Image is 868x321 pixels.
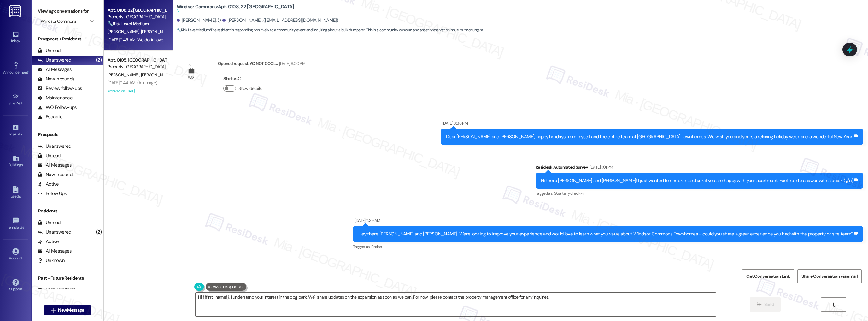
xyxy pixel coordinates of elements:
div: Unanswered [38,143,71,150]
i:  [757,302,761,307]
div: Active [38,238,59,245]
div: Unanswered [38,229,71,235]
div: [DATE] 1:01 PM [588,164,613,170]
div: Escalate [38,114,62,120]
button: Send [750,297,781,312]
div: Unknown [38,257,65,264]
a: Insights • [3,122,28,139]
div: (2) [94,55,103,65]
div: Review follow-ups [38,85,82,92]
span: Share Conversation via email [801,273,858,280]
div: Hey there [PERSON_NAME] and [PERSON_NAME]! We're looking to improve your experience and would lov... [358,231,853,237]
b: Status [223,75,238,82]
div: : O [223,74,264,84]
div: [DATE] 11:44 AM: (An Image) [108,80,157,86]
div: [DATE] 11:39 AM [353,217,380,224]
span: • [22,131,23,135]
div: WO Follow-ups [38,104,77,111]
a: Buildings [3,153,28,170]
span: • [23,100,24,104]
div: Unread [38,47,61,54]
div: Hi there [PERSON_NAME] and [PERSON_NAME]! I just wanted to check in and ask if you are happy with... [541,177,853,184]
div: All Messages [38,66,72,73]
textarea: Hi {{first_name}}, I understand your interest in the dog park. We'll share updates on the expansi... [196,293,716,316]
a: Support [3,277,28,294]
div: Unread [38,219,61,226]
span: [PERSON_NAME] [108,72,141,78]
strong: 🔧 Risk Level: Medium [177,27,210,33]
div: Prospects [32,131,103,138]
div: (2) [94,227,103,237]
i:  [51,308,56,313]
div: WO [188,74,194,81]
div: Maintenance [38,95,73,101]
div: Apt. 0108, 22 [GEOGRAPHIC_DATA] [108,7,166,14]
div: [DATE] 11:45 AM: We don't have one but love to watch all the neighbor dogs jump In. Any thoughts ... [108,37,326,43]
div: [DATE] 8:00 PM [278,60,305,67]
button: Share Conversation via email [797,269,862,283]
strong: 🔧 Risk Level: Medium [108,21,149,27]
div: Unanswered [38,57,71,63]
span: [PERSON_NAME] [141,72,172,78]
b: Windsor Commons: Apt. 0108, 22 [GEOGRAPHIC_DATA] [177,3,294,14]
div: Archived on [DATE] [107,87,167,95]
div: [PERSON_NAME]. () [177,17,221,24]
i:  [90,19,94,24]
span: Get Conversation Link [746,273,790,280]
div: Follow Ups [38,190,67,197]
label: Viewing conversations for [38,6,97,16]
img: ResiDesk Logo [9,5,22,17]
label: Show details [238,85,262,92]
div: Residesk Automated Survey [536,164,863,173]
span: Praise [371,244,382,249]
div: Tagged as: [353,242,863,251]
a: Inbox [3,29,28,46]
div: Residents [32,208,103,214]
span: [PERSON_NAME] [141,29,172,34]
span: • [24,224,25,229]
div: Tagged as: [536,189,863,198]
div: Dear [PERSON_NAME] and [PERSON_NAME], happy holidays from myself and the entire team at [GEOGRAPH... [446,134,853,140]
span: New Message [58,307,84,313]
button: Get Conversation Link [742,269,794,283]
button: New Message [44,305,91,315]
input: All communities [41,16,87,26]
span: [PERSON_NAME] [108,29,141,34]
div: Active [38,181,59,187]
div: All Messages [38,162,72,169]
div: New Inbounds [38,76,74,82]
a: Leads [3,184,28,201]
div: Property: [GEOGRAPHIC_DATA] [108,14,166,20]
div: Property: [GEOGRAPHIC_DATA] [108,63,166,70]
span: Quarterly check-in [554,191,585,196]
div: [DATE] 3:36 PM [441,120,468,127]
div: Unread [38,152,61,159]
a: Site Visit • [3,91,28,108]
a: Templates • [3,215,28,232]
div: All Messages [38,248,72,254]
div: [PERSON_NAME]. ([EMAIL_ADDRESS][DOMAIN_NAME]) [222,17,338,24]
span: Send [764,301,774,308]
span: • [28,69,29,74]
a: Account [3,246,28,263]
div: Prospects + Residents [32,36,103,42]
div: Past Residents [38,286,76,293]
div: New Inbounds [38,171,74,178]
div: Apt. 0105, [GEOGRAPHIC_DATA] [108,57,166,63]
div: Past + Future Residents [32,275,103,282]
div: Opened request: AC NOT COOL... [218,60,305,69]
i:  [831,302,836,307]
span: : The resident is responding positively to a community event and inquiring about a bulk dumpster.... [177,27,484,33]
